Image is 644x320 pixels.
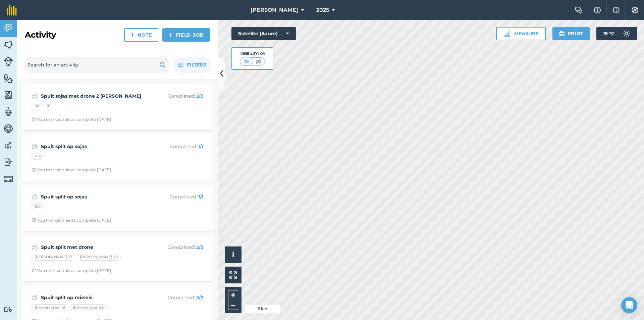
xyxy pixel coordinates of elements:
[41,243,147,251] strong: Spuit split met drone
[173,57,211,73] button: Filters
[240,51,265,56] div: Visibility: On
[168,31,173,39] img: svg+xml;base64,PHN2ZyB4bWxucz0iaHR0cDovL3d3dy53My5vcmcvMjAwMC9zdmciIHdpZHRoPSIxNCIgaGVpZ2h0PSIyNC...
[4,107,13,117] img: svg+xml;base64,PD94bWwgdmVyc2lvbj0iMS4wIiBlbmNvZGluZz0idXRmLTgiPz4KPCEtLSBHZW5lcmF0b3I6IEFkb2JlIE...
[32,168,36,172] img: Clock with arrow pointing clockwise
[187,61,206,68] span: Filters
[26,189,209,227] a: Spuit split op sojasCompleted: 1/1100Clock with arrow pointing clockwiseYou marked this as comple...
[228,300,238,310] button: –
[32,243,38,251] img: svg+xml;base64,PD94bWwgdmVyc2lvbj0iMS4wIiBlbmNvZGluZz0idXRmLTgiPz4KPCEtLSBHZW5lcmF0b3I6IEFkb2JlIE...
[69,304,107,311] div: Bruwerskraal 20
[613,6,620,14] img: svg+xml;base64,PHN2ZyB4bWxucz0iaHR0cDovL3d3dy53My5vcmcvMjAwMC9zdmciIHdpZHRoPSIxNyIgaGVpZ2h0PSIxNy...
[32,92,38,100] img: svg+xml;base64,PD94bWwgdmVyc2lvbj0iMS4wIiBlbmNvZGluZz0idXRmLTgiPz4KPCEtLSBHZW5lcmF0b3I6IEFkb2JlIE...
[150,92,203,100] p: Completed :
[124,28,158,42] a: Note
[4,40,13,50] img: svg+xml;base64,PHN2ZyB4bWxucz0iaHR0cDovL3d3dy53My5vcmcvMjAwMC9zdmciIHdpZHRoPSI1NiIgaGVpZ2h0PSI2MC...
[496,27,546,40] button: Measure
[23,57,170,73] input: Search for an activity
[4,140,13,150] img: svg+xml;base64,PD94bWwgdmVyc2lvbj0iMS4wIiBlbmNvZGluZz0idXRmLTgiPz4KPCEtLSBHZW5lcmF0b3I6IEFkb2JlIE...
[150,143,203,150] p: Completed :
[32,103,42,109] div: 66
[26,239,209,277] a: Spuit split met droneCompleted: 2/2[PERSON_NAME] 37[PERSON_NAME] 38Clock with arrow pointing cloc...
[4,306,13,313] img: svg+xml;base64,PD94bWwgdmVyc2lvbj0iMS4wIiBlbmNvZGluZz0idXRmLTgiPz4KPCEtLSBHZW5lcmF0b3I6IEFkb2JlIE...
[32,117,36,122] img: Clock with arrow pointing clockwise
[316,6,329,14] span: 2025
[130,31,135,39] img: svg+xml;base64,PHN2ZyB4bWxucz0iaHR0cDovL3d3dy53My5vcmcvMjAwMC9zdmciIHdpZHRoPSIxNCIgaGVpZ2h0PSIyNC...
[4,23,13,33] img: svg+xml;base64,PD94bWwgdmVyc2lvbj0iMS4wIiBlbmNvZGluZz0idXRmLTgiPz4KPCEtLSBHZW5lcmF0b3I6IEFkb2JlIE...
[196,93,203,99] strong: 2 / 2
[32,193,38,201] img: svg+xml;base64,PD94bWwgdmVyc2lvbj0iMS4wIiBlbmNvZGluZz0idXRmLTgiPz4KPCEtLSBHZW5lcmF0b3I6IEFkb2JlIE...
[4,73,13,83] img: svg+xml;base64,PHN2ZyB4bWxucz0iaHR0cDovL3d3dy53My5vcmcvMjAwMC9zdmciIHdpZHRoPSI1NiIgaGVpZ2h0PSI2MC...
[150,294,203,301] p: Completed :
[621,297,637,313] div: Open Intercom Messenger
[242,58,251,65] img: svg+xml;base64,PHN2ZyB4bWxucz0iaHR0cDovL3d3dy53My5vcmcvMjAwMC9zdmciIHdpZHRoPSI1MCIgaGVpZ2h0PSI0MC...
[32,142,38,150] img: svg+xml;base64,PD94bWwgdmVyc2lvbj0iMS4wIiBlbmNvZGluZz0idXRmLTgiPz4KPCEtLSBHZW5lcmF0b3I6IEFkb2JlIE...
[32,218,36,222] img: Clock with arrow pointing clockwise
[4,124,13,134] img: svg+xml;base64,PD94bWwgdmVyc2lvbj0iMS4wIiBlbmNvZGluZz0idXRmLTgiPz4KPCEtLSBHZW5lcmF0b3I6IEFkb2JlIE...
[41,294,147,301] strong: Spuit split op mieleis
[603,27,614,40] span: 19 ° C
[77,254,121,261] div: [PERSON_NAME] 38
[44,103,53,109] div: 81
[41,143,147,150] strong: Spuit split op sojas
[254,58,263,65] img: svg+xml;base64,PHN2ZyB4bWxucz0iaHR0cDovL3d3dy53My5vcmcvMjAwMC9zdmciIHdpZHRoPSI1MCIgaGVpZ2h0PSI0MC...
[26,88,209,126] a: Spuit sojas met drone 2 [PERSON_NAME]Completed: 2/26681Clock with arrow pointing clockwiseYou mar...
[575,7,583,13] img: Two speech bubbles overlapping with the left bubble in the forefront
[41,92,147,100] strong: Spuit sojas met drone 2 [PERSON_NAME]
[32,203,44,210] div: 100
[198,143,203,149] strong: 1 / 1
[503,30,510,37] img: Ruler icon
[232,250,234,259] span: i
[32,254,75,261] div: [PERSON_NAME] 37
[593,7,601,13] img: A question mark icon
[32,293,38,302] img: svg+xml;base64,PD94bWwgdmVyc2lvbj0iMS4wIiBlbmNvZGluZz0idXRmLTgiPz4KPCEtLSBHZW5lcmF0b3I6IEFkb2JlIE...
[631,7,639,13] img: A cog icon
[196,294,203,301] strong: 2 / 2
[32,268,36,273] img: Clock with arrow pointing clockwise
[251,6,298,14] span: [PERSON_NAME]
[32,153,44,160] div: N 4
[229,271,237,279] img: Four arrows, one pointing top left, one top right, one bottom right and the last bottom left
[32,268,111,273] div: You marked this as complete [DATE]
[620,27,633,40] img: svg+xml;base64,PD94bWwgdmVyc2lvbj0iMS4wIiBlbmNvZGluZz0idXRmLTgiPz4KPCEtLSBHZW5lcmF0b3I6IEFkb2JlIE...
[32,218,111,223] div: You marked this as complete [DATE]
[159,61,166,69] img: svg+xml;base64,PHN2ZyB4bWxucz0iaHR0cDovL3d3dy53My5vcmcvMjAwMC9zdmciIHdpZHRoPSIxOSIgaGVpZ2h0PSIyNC...
[552,27,590,40] button: Print
[4,174,13,184] img: svg+xml;base64,PD94bWwgdmVyc2lvbj0iMS4wIiBlbmNvZGluZz0idXRmLTgiPz4KPCEtLSBHZW5lcmF0b3I6IEFkb2JlIE...
[196,244,203,250] strong: 2 / 2
[4,90,13,100] img: svg+xml;base64,PHN2ZyB4bWxucz0iaHR0cDovL3d3dy53My5vcmcvMjAwMC9zdmciIHdpZHRoPSI1NiIgaGVpZ2h0PSI2MC...
[32,167,111,173] div: You marked this as complete [DATE]
[4,157,13,167] img: svg+xml;base64,PD94bWwgdmVyc2lvbj0iMS4wIiBlbmNvZGluZz0idXRmLTgiPz4KPCEtLSBHZW5lcmF0b3I6IEFkb2JlIE...
[231,27,296,40] button: Satellite (Azure)
[198,194,203,200] strong: 1 / 1
[228,290,238,300] button: +
[558,30,565,38] img: svg+xml;base64,PHN2ZyB4bWxucz0iaHR0cDovL3d3dy53My5vcmcvMjAwMC9zdmciIHdpZHRoPSIxOSIgaGVpZ2h0PSIyNC...
[25,30,56,40] h2: Activity
[41,193,147,200] strong: Spuit split op sojas
[4,57,13,66] img: svg+xml;base64,PD94bWwgdmVyc2lvbj0iMS4wIiBlbmNvZGluZz0idXRmLTgiPz4KPCEtLSBHZW5lcmF0b3I6IEFkb2JlIE...
[150,193,203,200] p: Completed :
[7,5,17,15] img: fieldmargin Logo
[32,304,68,311] div: Bruwerskraal 19
[32,117,111,122] div: You marked this as complete [DATE]
[150,243,203,251] p: Completed :
[225,246,241,263] button: i
[162,28,210,42] a: Field Job
[26,138,209,177] a: Spuit split op sojasCompleted: 1/1N 4Clock with arrow pointing clockwiseYou marked this as comple...
[596,27,637,40] button: 19 °C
